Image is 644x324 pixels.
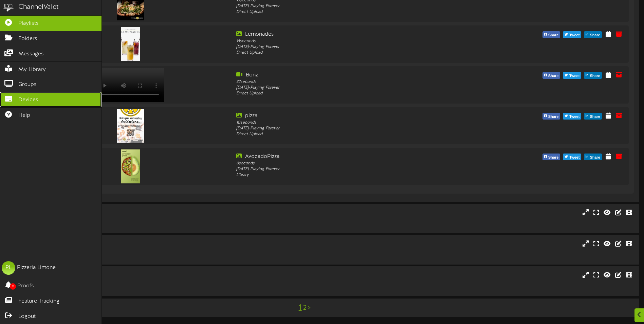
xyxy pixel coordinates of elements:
span: Help [18,112,30,120]
div: Pizzeria Limone [17,264,56,272]
span: Logout [18,313,36,321]
button: Share [584,154,602,160]
div: Bonz [236,71,475,79]
div: Direct Upload [236,9,475,15]
div: [DATE] - Playing Forever [236,166,475,172]
span: Messages [18,50,44,58]
span: Tweet [568,72,581,80]
div: # 14221 [27,254,274,259]
div: Portrait ( 9:16 ) [27,279,274,285]
a: 2 [303,304,307,312]
span: Share [588,154,602,161]
img: 5f23b3ed-e0c5-4677-8622-37cc111f2f31.png [121,27,140,61]
span: Proofs [17,282,34,290]
span: Folders [18,35,37,43]
span: Share [547,72,560,80]
span: Tweet [568,32,581,39]
div: 8 seconds [236,161,475,166]
div: [DATE] - Playing Forever [236,85,475,91]
div: 15 seconds [236,38,475,44]
button: Share [542,72,560,79]
div: # 14222 [27,285,274,291]
div: Portrait ( 9:16 ) [27,217,274,222]
button: Share [542,154,560,160]
div: Direct Upload [236,91,475,96]
span: Devices [18,96,38,104]
a: > [308,304,311,312]
div: Provo, UT - Menu 3 [27,271,274,279]
button: Tweet [563,113,581,120]
div: 32 seconds [236,79,475,85]
button: Tweet [563,31,581,38]
span: Feature Tracking [18,298,59,305]
div: Provo, UT - Menu 2 [27,240,274,248]
a: 1 [299,303,302,312]
div: AvocadoPizza [236,153,475,161]
div: PL [2,261,15,275]
div: # 14220 [27,222,274,228]
div: Portrait ( 9:16 ) [27,248,274,254]
span: Share [588,72,602,80]
div: Provo, UT - Menu 1 [27,209,274,217]
span: My Library [18,66,46,74]
span: Groups [18,81,37,89]
button: Share [584,72,602,79]
span: Share [547,154,560,161]
div: [DATE] - Playing Forever [236,126,475,131]
div: 10 seconds [236,120,475,126]
img: 2fcea4c4-8491-4f92-9854-b9d767f8d8f6.png [117,109,144,143]
button: Tweet [563,72,581,79]
button: Tweet [563,154,581,160]
span: Share [588,32,602,39]
img: 4c6f2cb9-210b-4af8-b891-e920f6db4d22.jpg [121,149,140,183]
div: Lemonades [236,31,475,38]
div: Direct Upload [236,131,475,137]
button: Share [584,31,602,38]
div: Library [236,172,475,178]
div: Direct Upload [236,50,475,56]
span: Tweet [568,154,581,161]
div: [DATE] - Playing Forever [236,3,475,9]
span: 0 [10,283,16,290]
span: Share [547,113,560,121]
span: Tweet [568,113,581,121]
button: Share [584,113,602,120]
span: Share [547,32,560,39]
span: Playlists [18,20,39,28]
div: [DATE] - Playing Forever [236,44,475,50]
span: Share [588,113,602,121]
button: Share [542,31,560,38]
button: Share [542,113,560,120]
div: ChannelValet [18,2,59,12]
div: pizza [236,112,475,120]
